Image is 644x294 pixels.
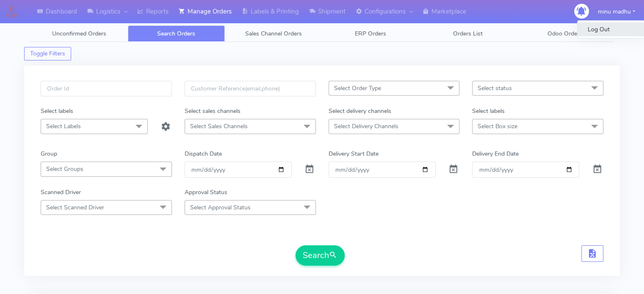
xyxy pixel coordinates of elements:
label: Select delivery channels [329,107,391,115]
label: Delivery End Date [472,149,519,158]
input: Customer Reference(email,phone) [185,81,316,96]
span: Select Scanned Driver [46,203,104,212]
span: Odoo Orders [547,30,582,38]
input: Order Id [41,81,172,96]
label: Select labels [41,107,73,115]
label: Scanned Driver [41,188,81,197]
span: Unconfirmed Orders [52,30,106,38]
span: Orders List [453,30,483,38]
span: Select Order Type [334,84,381,92]
span: Sales Channel Orders [245,30,302,38]
label: Dispatch Date [185,149,222,158]
span: Select Groups [46,165,83,173]
span: Select Box size [478,122,517,130]
label: Select labels [472,107,505,115]
span: Search Orders [157,30,195,38]
label: Group [41,149,57,158]
span: Select Approval Status [190,203,251,212]
span: Select Sales Channels [190,122,248,130]
span: ERP Orders [355,30,386,38]
span: Select Labels [46,122,81,130]
label: Select sales channels [185,107,240,115]
ul: Tabs [30,25,614,42]
span: Select status [478,84,512,92]
label: Approval Status [185,188,227,197]
button: Toggle Filters [24,47,71,60]
button: Search [296,245,345,266]
label: Delivery Start Date [329,149,379,158]
span: Select Delivery Channels [334,122,398,130]
button: minu madhu [591,3,641,20]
